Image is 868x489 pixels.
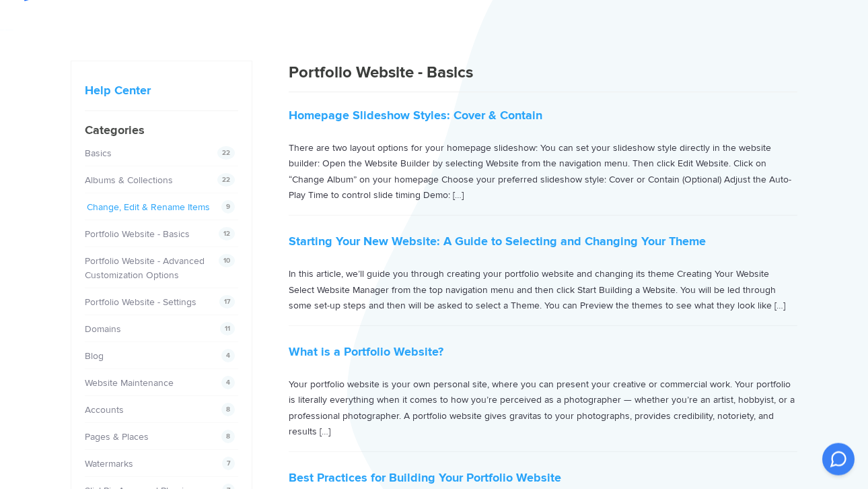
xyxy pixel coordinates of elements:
a: Watermarks [85,458,133,469]
a: Starting Your New Website: A Guide to Selecting and Changing Your Theme [289,234,706,249]
a: What is a Portfolio Website? [289,344,443,359]
a: Portfolio Website - Advanced Customization Options [85,255,205,281]
a: Portfolio Website - Settings [85,296,196,308]
span: 7 [222,457,235,470]
a: Best Practices for Building Your Portfolio Website [289,470,561,485]
a: Pages & Places [85,431,149,443]
span: 8 [221,403,235,416]
span: Portfolio Website - Basics [289,63,473,82]
a: Change, Edit & Rename Items [87,201,210,213]
a: Accounts [85,404,124,416]
span: 4 [221,376,235,389]
span: 22 [217,146,235,160]
span: 9 [221,200,235,214]
span: 8 [221,430,235,443]
span: 12 [219,227,235,240]
p: Your portfolio website is your own personal site, where you can present your creative or commerci... [289,377,797,439]
span: 22 [217,173,235,187]
span: 17 [219,295,235,308]
a: Basics [85,148,112,159]
a: Portfolio Website - Basics [85,228,190,240]
span: 11 [220,322,235,335]
a: Domains [85,323,121,335]
span: 10 [219,254,235,267]
h4: Categories [85,121,238,139]
a: Albums & Collections [85,174,173,186]
a: Website Maintenance [85,377,174,389]
span: 4 [221,349,235,362]
p: In this article, we’ll guide you through creating your portfolio website and changing its theme C... [289,266,797,313]
a: Homepage Slideshow Styles: Cover & Contain [289,108,542,123]
a: Help Center [85,83,151,98]
a: Blog [85,350,104,362]
p: There are two layout options for your homepage slideshow: You can set your slideshow style direct... [289,140,797,203]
